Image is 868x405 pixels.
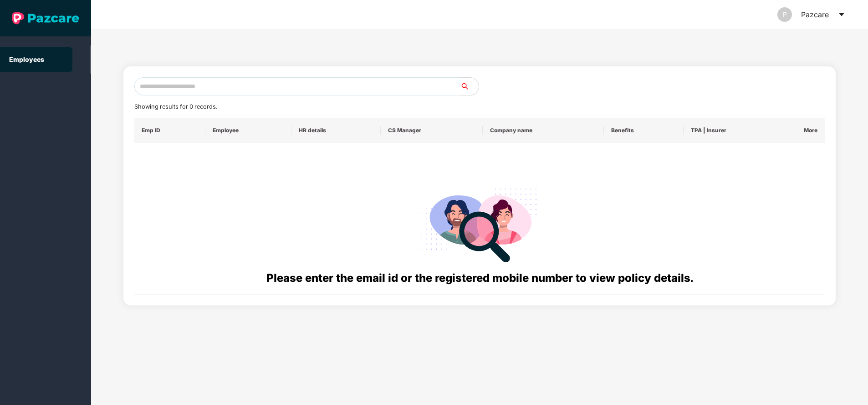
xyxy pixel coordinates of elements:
[604,118,684,143] th: Benefits
[291,118,381,143] th: HR details
[414,177,545,270] img: svg+xml;base64,PHN2ZyB4bWxucz0iaHR0cDovL3d3dy53My5vcmcvMjAwMC9zdmciIHdpZHRoPSIyODgiIGhlaWdodD0iMj...
[381,118,483,143] th: CS Manager
[9,55,44,63] a: Employees
[783,7,787,22] span: P
[134,103,217,110] span: Showing results for 0 records.
[483,118,604,143] th: Company name
[684,118,790,143] th: TPA | Insurer
[790,118,825,143] th: More
[134,118,205,143] th: Emp ID
[460,83,479,90] span: search
[460,77,479,95] button: search
[205,118,292,143] th: Employee
[838,11,845,18] span: caret-down
[266,271,693,285] span: Please enter the email id or the registered mobile number to view policy details.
